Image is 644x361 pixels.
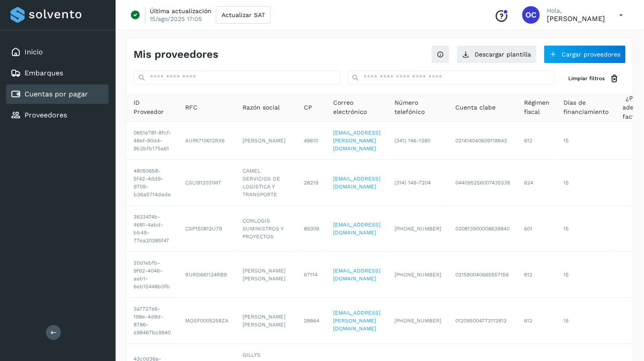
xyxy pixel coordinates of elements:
h4: Mis proveedores [134,48,218,61]
span: [PHONE_NUMBER] [394,318,441,324]
span: Cuenta clabe [455,103,496,112]
td: 15 [556,160,616,206]
td: 15 [556,206,616,252]
td: 021580040665557156 [448,252,517,298]
span: (341) 146-1380 [394,138,430,144]
span: Número telefónico [394,98,441,117]
td: 15 [556,122,616,160]
p: Oswaldo Chavarria [547,14,605,23]
button: Descargar plantilla [457,45,537,64]
a: Proveedores [25,111,67,119]
div: Inicio [6,42,109,62]
div: Embarques [6,64,109,83]
td: AUPA710612RX6 [178,122,236,160]
td: [PERSON_NAME] [PERSON_NAME] [236,252,297,298]
td: 28864 [297,298,326,344]
td: [PERSON_NAME] [236,122,297,160]
td: 624 [517,160,556,206]
a: Inicio [25,48,43,56]
button: Limpiar filtros [561,71,626,87]
td: 0651e78f-8fcf-48ef-80d4-9b2bfb175a61 [127,122,178,160]
span: Limpiar filtros [568,74,605,82]
td: 021414040609118643 [448,122,517,160]
a: [EMAIL_ADDRESS][PERSON_NAME][DOMAIN_NAME] [333,310,380,332]
span: Razón social [243,103,280,112]
span: [PHONE_NUMBER] [394,272,441,278]
td: 89309 [297,206,326,252]
td: 612 [517,252,556,298]
a: [EMAIL_ADDRESS][PERSON_NAME][DOMAIN_NAME] [333,130,380,152]
a: [EMAIL_ADDRESS][DOMAIN_NAME] [333,222,380,236]
td: 49610 [297,122,326,160]
span: (314) 149-7204 [394,180,431,186]
div: Proveedores [6,106,109,125]
span: ID Proveedor [134,98,171,117]
td: 48050658-5f42-4dd9-9709-b36a5714dade [127,160,178,206]
td: 67114 [297,252,326,298]
span: Días de financiamiento [563,98,609,117]
td: 15 [556,252,616,298]
td: 15 [556,298,616,344]
a: [EMAIL_ADDRESS][DOMAIN_NAME] [333,268,380,282]
span: Actualizar SAT [222,12,265,18]
span: Régimen fiscal [524,98,549,117]
td: 28219 [297,160,326,206]
td: [PERSON_NAME] [PERSON_NAME] [236,298,297,344]
span: Correo electrónico [333,98,380,117]
p: 15/ago/2025 17:05 [150,15,202,23]
td: MOSF0005258ZA [178,298,236,344]
td: CSL1912031M7 [178,160,236,206]
a: Embarques [25,69,63,77]
td: 3a7727e6-198e-4d8d-8786-e98467bc9940 [127,298,178,344]
p: Última actualización [150,7,211,15]
td: 20d1ebfb-9f62-4046-aeb1-6eb15448b0fb [127,252,178,298]
a: Cuentas por pagar [25,90,88,98]
td: 044095256007435338 [448,160,517,206]
td: 012095004773112813 [448,298,517,344]
button: Cargar proveedores [544,45,626,64]
td: CSP150812U79 [178,206,236,252]
td: 3633474b-4681-4abd-bb49-77ea20385f47 [127,206,178,252]
td: 030813900008639840 [448,206,517,252]
p: Hola, [547,7,605,14]
td: RURD661124RB9 [178,252,236,298]
span: [PHONE_NUMBER] [394,226,441,232]
td: 612 [517,298,556,344]
div: Cuentas por pagar [6,85,109,104]
td: CAMEL SERVICIOS DE LOGÍSTICA Y TRANSPORTE [236,160,297,206]
td: CONLOGIS SUMINISTROS Y PROYECTOS [236,206,297,252]
button: Actualizar SAT [216,6,271,24]
span: CP [304,103,312,112]
span: RFC [185,103,197,112]
a: [EMAIL_ADDRESS][DOMAIN_NAME] [333,176,380,190]
td: 612 [517,122,556,160]
td: 601 [517,206,556,252]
